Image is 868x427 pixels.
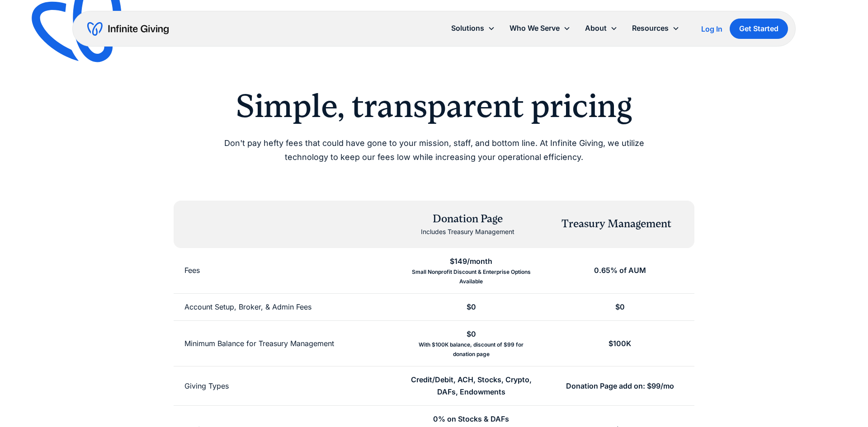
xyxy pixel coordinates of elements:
[625,19,687,38] div: Resources
[467,328,476,340] div: $0
[566,380,674,392] div: Donation Page add on: $99/mo
[408,340,535,359] div: With $100K balance, discount of $99 for donation page
[408,267,535,286] div: Small Nonprofit Discount & Enterprise Options Available
[421,226,514,237] div: Includes Treasury Management
[203,87,665,126] h2: Simple, transparent pricing
[203,136,665,164] p: Don't pay hefty fees that could have gone to your mission, staff, and bottom line. At Infinite Gi...
[450,255,492,267] div: $149/month
[184,338,334,350] div: Minimum Balance for Treasury Management
[502,19,578,38] div: Who We Serve
[467,301,476,313] div: $0
[578,19,625,38] div: About
[632,22,669,34] div: Resources
[421,211,514,227] div: Donation Page
[444,19,502,38] div: Solutions
[701,25,722,33] div: Log In
[730,19,788,39] a: Get Started
[701,23,722,34] a: Log In
[408,374,535,398] div: Credit/Debit, ACH, Stocks, Crypto, DAFs, Endowments
[451,22,484,34] div: Solutions
[184,301,311,313] div: Account Setup, Broker, & Admin Fees
[184,264,200,277] div: Fees
[615,301,625,313] div: $0
[87,22,169,36] a: home
[509,22,560,34] div: Who We Serve
[609,338,631,350] div: $100K
[561,216,671,232] div: Treasury Management
[594,264,646,277] div: 0.65% of AUM
[184,380,229,392] div: Giving Types
[585,22,607,34] div: About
